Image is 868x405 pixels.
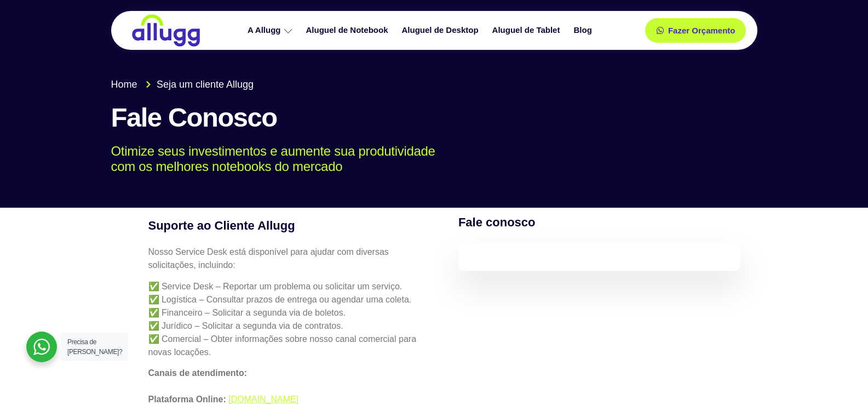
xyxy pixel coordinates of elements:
[111,144,741,175] p: Otimize seus investimentos e aumente sua produtividade com os melhores notebooks do mercado
[148,395,226,404] strong: Plataforma Online:
[645,18,746,43] a: Fazer Orçamento
[67,338,122,356] span: Precisa de [PERSON_NAME]?
[148,280,427,359] p: ✅ Service Desk – Reportar um problema ou solicitar um serviço. ✅ Logística – Consultar prazos de ...
[148,368,247,378] strong: Canais de atendimento:
[301,21,396,40] a: Aluguel de Notebook
[396,21,487,40] a: Aluguel de Desktop
[568,21,600,40] a: Blog
[487,21,568,40] a: Aluguel de Tablet
[154,77,254,92] span: Seja um cliente Allugg
[148,216,427,235] h4: Suporte ao Cliente Allugg
[242,21,301,40] a: A Allugg
[111,103,757,133] h1: Fale Conosco
[228,395,298,404] a: [DOMAIN_NAME]
[111,77,137,92] span: Home
[130,14,202,47] img: locação de TI é Allugg
[148,246,427,272] p: Nosso Service Desk está disponível para ajudar com diversas solicitações, incluindo:
[668,26,735,35] span: Fazer Orçamento
[458,213,741,231] h4: Fale conosco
